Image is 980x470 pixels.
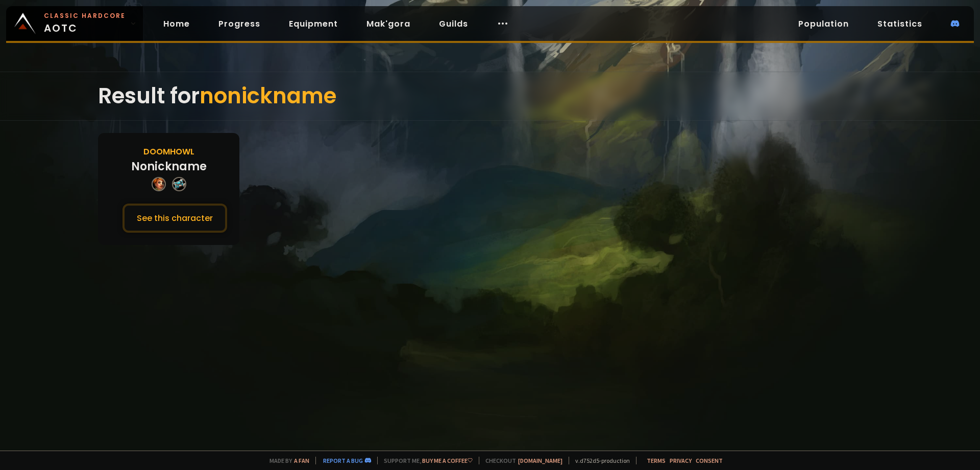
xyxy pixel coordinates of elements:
[44,11,126,36] span: AOTC
[479,457,562,464] span: Checkout
[569,457,630,464] span: v. d752d5 - production
[431,13,476,34] a: Guilds
[377,457,473,464] span: Support me,
[518,457,562,464] a: [DOMAIN_NAME]
[200,81,336,111] span: nonickname
[790,13,857,34] a: Population
[294,457,309,464] a: a fan
[323,457,363,464] a: Report a bug
[422,457,473,464] a: Buy me a coffee
[143,145,194,158] div: Doomhowl
[358,13,419,34] a: Mak'gora
[696,457,723,464] a: Consent
[281,13,346,34] a: Equipment
[647,457,666,464] a: Terms
[131,158,207,175] div: Nonickname
[155,13,198,34] a: Home
[670,457,692,464] a: Privacy
[869,13,930,34] a: Statistics
[6,6,143,41] a: Classic HardcoreAOTC
[98,72,882,120] div: Result for
[122,204,227,233] button: See this character
[263,457,309,464] span: Made by
[210,13,268,34] a: Progress
[44,11,126,20] small: Classic Hardcore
